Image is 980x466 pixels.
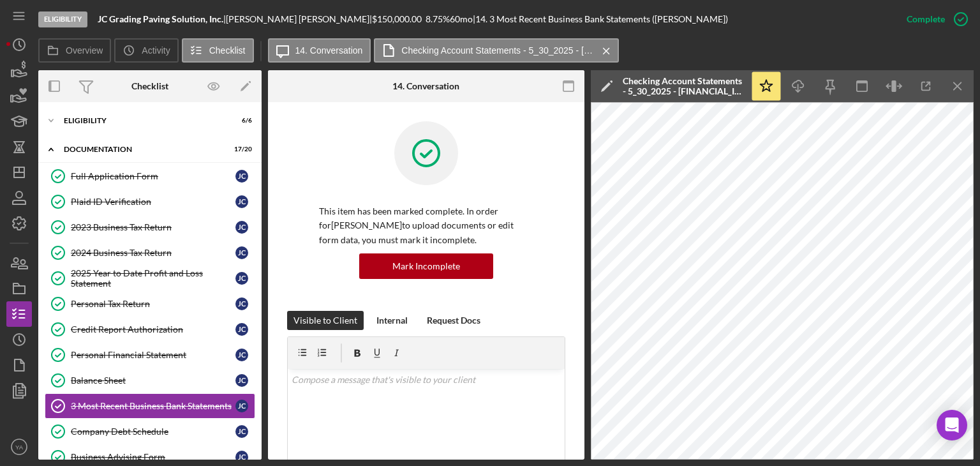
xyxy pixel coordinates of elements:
div: Full Application Form [71,171,235,181]
div: Balance Sheet [71,375,235,386]
div: J C [235,246,248,259]
div: Credit Report Authorization [71,324,235,334]
div: J C [235,451,248,463]
button: Checklist [182,38,254,63]
a: 3 Most Recent Business Bank StatementsJC [45,393,255,419]
a: Company Debt ScheduleJC [45,419,255,444]
button: Visible to Client [287,311,364,330]
button: Activity [114,38,178,63]
div: Mark Incomplete [392,253,460,279]
div: | 14. 3 Most Recent Business Bank Statements ([PERSON_NAME]) [473,14,728,24]
a: Personal Tax ReturnJC [45,291,255,317]
div: [PERSON_NAME] [PERSON_NAME] | [226,14,372,24]
div: J C [235,297,248,310]
p: This item has been marked complete. In order for [PERSON_NAME] to upload documents or edit form d... [319,204,533,247]
label: 14. Conversation [295,45,363,56]
div: J C [235,400,248,412]
div: Complete [907,6,945,32]
button: Request Docs [420,311,487,330]
div: Open Intercom Messenger [937,410,967,440]
button: 14. Conversation [268,38,371,63]
label: Overview [66,45,103,56]
div: 6 / 6 [229,117,252,124]
div: J C [235,349,248,361]
text: YA [15,444,24,451]
div: J C [235,374,248,387]
div: 17 / 20 [229,146,252,153]
div: Checklist [131,81,168,91]
div: $150,000.00 [372,14,426,24]
div: J C [235,195,248,208]
a: Personal Financial StatementJC [45,342,255,368]
div: Visible to Client [293,311,357,330]
div: Personal Tax Return [71,299,235,309]
label: Checklist [209,45,246,56]
button: YA [6,434,32,460]
a: Full Application FormJC [45,163,255,189]
div: 3 Most Recent Business Bank Statements [71,401,235,411]
a: Balance SheetJC [45,368,255,393]
a: 2025 Year to Date Profit and Loss StatementJC [45,266,255,291]
div: J C [235,323,248,336]
label: Activity [142,45,170,56]
a: Credit Report AuthorizationJC [45,317,255,342]
div: Documentation [64,146,220,153]
div: Eligibility [64,117,220,124]
div: Business Advising Form [71,452,235,462]
div: J C [235,221,248,234]
div: 60 mo [450,14,473,24]
a: 2024 Business Tax ReturnJC [45,240,255,266]
div: | [98,14,226,24]
b: JC Grading Paving Solution, Inc. [98,13,223,24]
div: Internal [376,311,408,330]
div: Company Debt Schedule [71,426,235,437]
label: Checking Account Statements - 5_30_2025 - [FINANCIAL_ID] -.pdf [401,45,593,56]
div: J C [235,170,248,183]
div: 2023 Business Tax Return [71,222,235,232]
button: Internal [370,311,414,330]
div: J C [235,272,248,285]
div: 2024 Business Tax Return [71,248,235,258]
div: Plaid ID Verification [71,197,235,207]
div: Request Docs [427,311,480,330]
button: Overview [38,38,111,63]
div: 8.75 % [426,14,450,24]
button: Mark Incomplete [359,253,493,279]
div: 14. Conversation [392,81,459,91]
div: Checking Account Statements - 5_30_2025 - [FINANCIAL_ID] -.pdf [623,76,744,96]
div: 2025 Year to Date Profit and Loss Statement [71,268,235,289]
button: Checking Account Statements - 5_30_2025 - [FINANCIAL_ID] -.pdf [374,38,619,63]
div: Eligibility [38,11,87,27]
button: Complete [894,6,974,32]
a: 2023 Business Tax ReturnJC [45,214,255,240]
a: Plaid ID VerificationJC [45,189,255,214]
div: Personal Financial Statement [71,350,235,360]
div: J C [235,425,248,438]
